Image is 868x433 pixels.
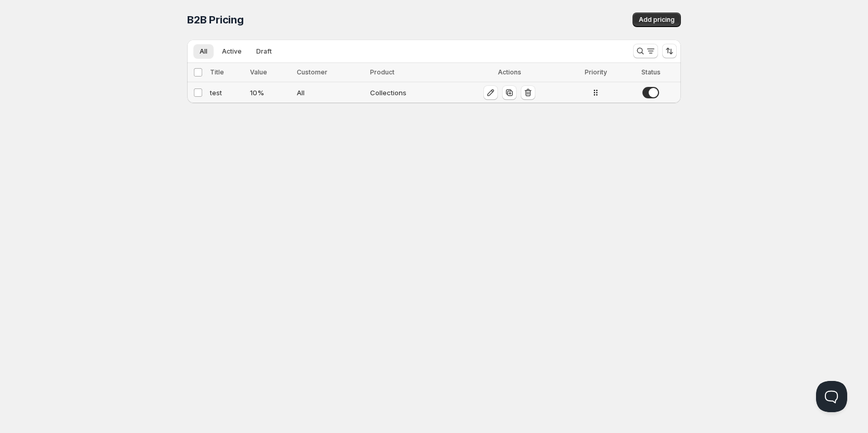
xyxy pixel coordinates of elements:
span: Active [222,47,242,56]
span: All [200,47,207,56]
span: Title [210,68,224,76]
span: Product [370,68,394,76]
span: Customer [297,68,327,76]
span: Add pricing [639,16,675,24]
span: Draft [256,47,272,56]
span: Value [250,68,267,76]
div: test [210,87,244,98]
iframe: Help Scout Beacon - Open [816,381,847,412]
button: Search and filter results [633,44,658,58]
button: Sort the results [662,44,677,58]
div: 10 % [250,87,290,98]
div: Collections [370,87,449,98]
div: All [297,87,364,98]
span: Actions [498,68,521,76]
span: Priority [585,68,607,76]
span: B2B Pricing [187,14,244,26]
button: Add pricing [633,12,681,27]
span: Status [641,68,661,76]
